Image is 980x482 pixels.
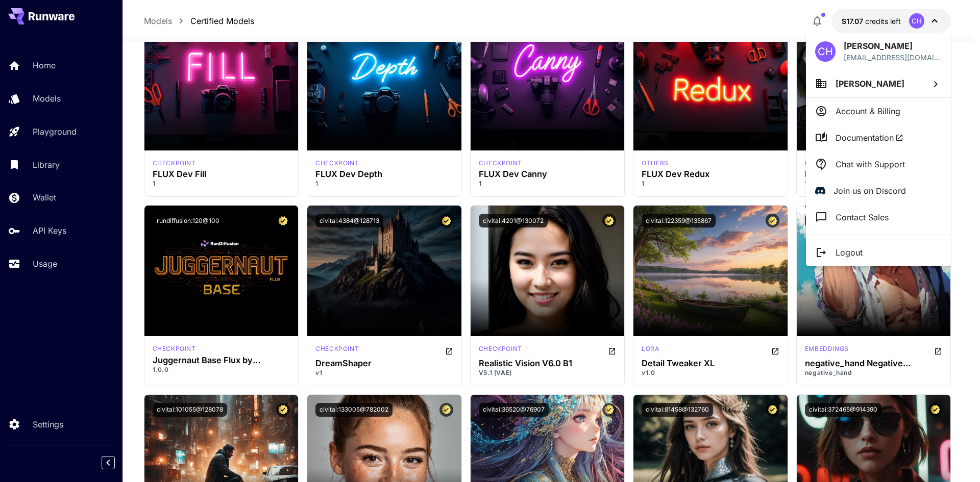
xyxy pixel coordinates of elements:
[836,158,905,170] p: Chat with Support
[844,40,942,52] p: [PERSON_NAME]
[836,79,904,89] span: [PERSON_NAME]
[836,132,903,144] span: Documentation
[844,52,942,63] div: cameronjahughes@icloud.com
[836,211,889,223] p: Contact Sales
[844,52,942,63] p: [EMAIL_ADDRESS][DOMAIN_NAME]
[834,185,906,197] p: Join us on Discord
[836,105,900,117] p: Account & Billing
[815,41,836,62] div: CH
[836,246,863,259] p: Logout
[806,70,951,97] button: [PERSON_NAME]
